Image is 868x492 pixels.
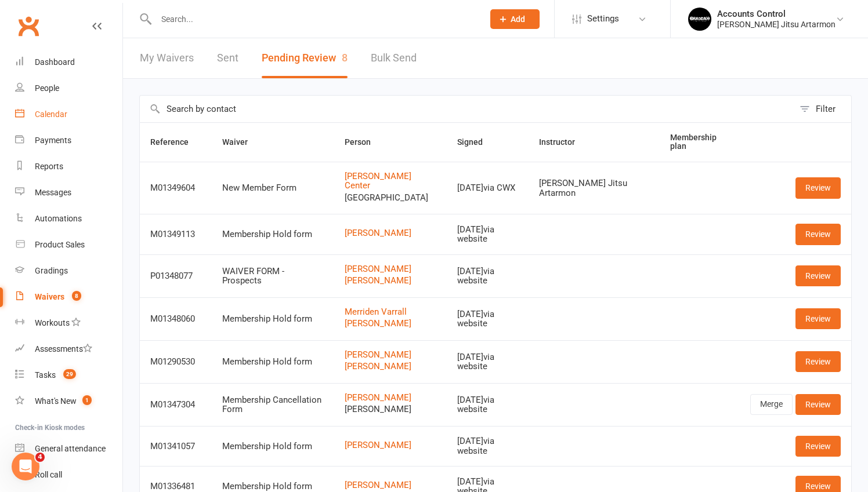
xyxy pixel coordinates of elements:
[35,318,70,327] div: Workouts
[345,307,436,317] a: Merriden Varrall
[688,8,711,31] img: thumb_image1701918351.png
[35,188,71,197] div: Messages
[750,394,793,415] a: Merge
[457,137,496,147] span: Signed
[35,444,106,453] div: General attendance
[345,362,436,371] a: [PERSON_NAME]
[35,453,45,462] span: 4
[345,480,436,490] a: [PERSON_NAME]
[539,135,588,149] button: Instructor
[222,395,324,414] div: Membership Cancellation Form
[511,14,525,24] span: Add
[153,11,475,27] input: Search...
[795,436,841,457] a: Review
[217,38,238,78] a: Sent
[12,453,39,480] iframe: Intercom live chat
[140,38,194,78] a: My Waivers
[150,400,201,410] div: M01347304
[345,404,436,414] span: [PERSON_NAME]
[15,310,122,336] a: Workouts
[15,258,122,284] a: Gradings
[794,96,851,122] button: Filter
[795,265,841,286] a: Review
[15,388,122,414] a: What's New1
[15,284,122,310] a: Waivers 8
[35,370,56,380] div: Tasks
[35,83,59,93] div: People
[150,482,201,491] div: M01336481
[345,172,436,191] a: [PERSON_NAME] Center
[457,135,496,149] button: Signed
[587,6,619,32] span: Settings
[371,38,417,78] a: Bulk Send
[150,229,201,239] div: M01349113
[660,123,740,162] th: Membership plan
[457,309,518,329] div: [DATE] via website
[816,102,836,116] div: Filter
[457,267,518,286] div: [DATE] via website
[35,266,68,275] div: Gradings
[82,395,92,405] span: 1
[490,9,540,29] button: Add
[15,49,122,75] a: Dashboard
[717,9,836,19] div: Accounts Control
[457,436,518,455] div: [DATE] via website
[140,96,794,122] input: Search by contact
[15,101,122,127] a: Calendar
[795,177,841,198] a: Review
[15,127,122,154] a: Payments
[222,137,261,147] span: Waiver
[345,350,436,360] a: [PERSON_NAME]
[717,19,836,30] div: [PERSON_NAME] Jitsu Artarmon
[150,137,201,147] span: Reference
[795,224,841,245] a: Review
[222,183,324,193] div: New Member Form
[35,396,77,406] div: What's New
[222,314,324,324] div: Membership Hold form
[795,308,841,329] a: Review
[15,336,122,362] a: Assessments
[14,12,43,41] a: Clubworx
[457,183,518,193] div: [DATE] via CWX
[345,228,436,238] a: [PERSON_NAME]
[345,135,384,149] button: Person
[150,271,201,281] div: P01348077
[345,393,436,403] a: [PERSON_NAME]
[15,180,122,206] a: Messages
[15,206,122,232] a: Automations
[345,137,384,147] span: Person
[35,292,64,301] div: Waivers
[15,462,122,488] a: Roll call
[35,470,62,479] div: Roll call
[457,225,518,244] div: [DATE] via website
[222,267,324,286] div: WAIVER FORM - Prospects
[795,394,841,415] a: Review
[35,214,82,223] div: Automations
[345,440,436,450] a: [PERSON_NAME]
[262,38,348,78] button: Pending Review8
[35,344,92,353] div: Assessments
[457,395,518,414] div: [DATE] via website
[35,240,85,249] div: Product Sales
[539,178,649,198] div: [PERSON_NAME] Jitsu Artarmon
[35,110,67,119] div: Calendar
[222,229,324,239] div: Membership Hold form
[15,436,122,462] a: General attendance kiosk mode
[15,75,122,101] a: People
[222,442,324,451] div: Membership Hold form
[150,135,201,149] button: Reference
[345,264,436,274] a: [PERSON_NAME]
[222,135,261,149] button: Waiver
[222,357,324,367] div: Membership Hold form
[72,291,81,301] span: 8
[345,319,436,329] a: [PERSON_NAME]
[150,183,201,193] div: M01349604
[345,276,436,286] a: [PERSON_NAME]
[150,357,201,367] div: M01290530
[222,482,324,491] div: Membership Hold form
[35,162,63,171] div: Reports
[63,369,76,379] span: 29
[15,154,122,180] a: Reports
[15,232,122,258] a: Product Sales
[35,57,75,67] div: Dashboard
